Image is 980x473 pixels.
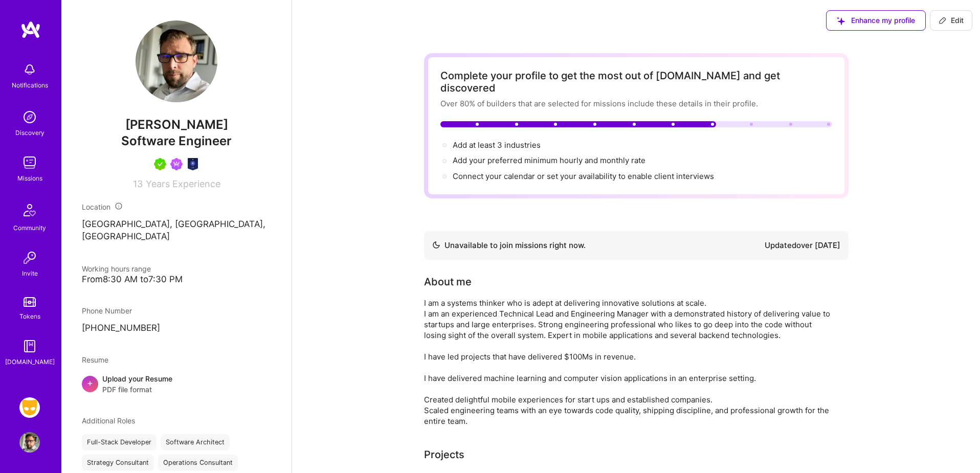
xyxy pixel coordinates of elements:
[121,133,232,148] span: Software Engineer
[136,20,217,102] img: User Avatar
[102,373,172,395] div: Upload your Resume
[17,397,42,418] a: Grindr: Mobile + BE + Cloud
[82,264,151,273] span: Working hours range
[19,247,40,268] img: Invite
[837,17,845,25] i: icon SuggestedTeams
[17,198,42,222] img: Community
[432,241,440,249] img: Availability
[82,274,271,285] div: From 8:30 AM to 7:30 PM
[82,416,135,425] span: Additional Roles
[82,218,271,243] p: [GEOGRAPHIC_DATA], [GEOGRAPHIC_DATA], [GEOGRAPHIC_DATA]
[24,297,36,307] img: tokens
[19,311,40,322] div: Tokens
[5,356,55,367] div: [DOMAIN_NAME]
[158,455,238,471] div: Operations Consultant
[187,158,199,170] img: CTO Guild
[82,355,108,364] span: Resume
[930,10,972,31] button: Edit
[19,152,40,173] img: teamwork
[82,373,271,395] div: +Upload your ResumePDF file format
[939,15,964,26] span: Edit
[19,107,40,127] img: discovery
[170,158,183,170] img: Been on Mission
[17,173,42,184] div: Missions
[17,432,42,453] a: User Avatar
[161,434,230,451] div: Software Architect
[82,434,157,451] div: Full-Stack Developer
[133,178,143,189] span: 13
[22,268,38,279] div: Invite
[837,15,915,26] span: Enhance my profile
[146,178,220,189] span: Years Experience
[432,239,586,252] div: Unavailable to join missions right now.
[82,455,154,471] div: Strategy Consultant
[102,384,172,395] span: PDF file format
[765,239,840,252] div: Updated over [DATE]
[424,274,472,289] div: About me
[82,201,271,212] div: Location
[453,171,714,181] span: Connect your calendar or set your availability to enable client interviews
[82,117,271,132] span: [PERSON_NAME]
[15,127,44,138] div: Discovery
[440,70,832,94] div: Complete your profile to get the most out of [DOMAIN_NAME] and get discovered
[19,397,40,418] img: Grindr: Mobile + BE + Cloud
[453,140,541,150] span: Add at least 3 industries
[82,322,271,334] p: [PHONE_NUMBER]
[19,432,40,453] img: User Avatar
[826,10,926,31] button: Enhance my profile
[87,377,93,388] span: +
[82,306,132,315] span: Phone Number
[12,80,48,91] div: Notifications
[19,336,40,356] img: guide book
[19,59,40,80] img: bell
[424,447,464,462] div: Projects
[453,155,645,165] span: Add your preferred minimum hourly and monthly rate
[13,222,46,233] div: Community
[440,98,832,109] div: Over 80% of builders that are selected for missions include these details in their profile.
[424,298,833,426] div: I am a systems thinker who is adept at delivering innovative solutions at scale. I am an experien...
[20,20,41,39] img: logo
[154,158,166,170] img: A.Teamer in Residence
